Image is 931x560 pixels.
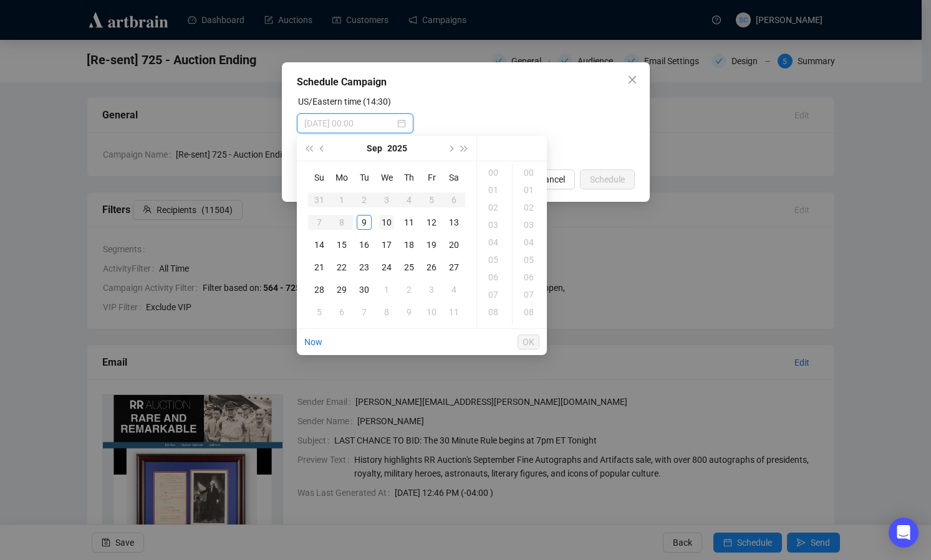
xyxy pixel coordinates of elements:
td: 2025-10-02 [398,278,420,301]
div: 13 [446,215,461,230]
div: 26 [424,260,439,275]
div: 24 [379,260,394,275]
div: 11 [446,305,461,320]
div: 15 [334,237,349,252]
td: 2025-09-06 [443,189,465,211]
div: 03 [480,216,509,234]
td: 2025-09-02 [353,189,375,211]
td: 2025-09-13 [443,211,465,234]
td: 2025-09-15 [330,234,353,256]
th: Tu [353,166,375,189]
td: 2025-09-26 [420,256,443,278]
td: 2025-09-22 [330,256,353,278]
div: 9 [402,305,417,320]
td: 2025-09-12 [420,211,443,234]
td: 2025-10-06 [330,301,353,323]
div: 27 [446,260,461,275]
td: 2025-09-19 [420,234,443,256]
div: 6 [334,305,349,320]
td: 2025-09-05 [420,189,443,211]
div: 2 [402,282,417,297]
td: 2025-09-21 [308,256,330,278]
div: 3 [379,192,394,207]
div: 30 [357,282,372,297]
td: 2025-10-01 [375,278,398,301]
th: Mo [330,166,353,189]
td: 2025-10-04 [443,278,465,301]
div: 12 [424,215,439,230]
button: Next year (Control + right) [458,136,471,161]
td: 2025-09-28 [308,278,330,301]
div: 07 [515,286,545,303]
td: 2025-10-03 [420,278,443,301]
button: Last year (Control + left) [302,136,316,161]
td: 2025-10-08 [375,301,398,323]
div: 28 [312,282,327,297]
a: Now [304,337,322,347]
td: 2025-09-18 [398,234,420,256]
td: 2025-09-30 [353,278,375,301]
input: Select date [304,116,395,130]
div: 08 [480,303,509,321]
div: Open Intercom Messenger [889,518,919,548]
td: 2025-09-04 [398,189,420,211]
td: 2025-08-31 [308,189,330,211]
div: 01 [480,181,509,199]
div: 23 [357,260,372,275]
div: 31 [312,192,327,207]
div: 17 [379,237,394,252]
div: 29 [334,282,349,297]
button: OK [518,335,539,349]
div: 2 [357,192,372,207]
div: 02 [480,199,509,216]
span: close [627,75,637,85]
div: 00 [515,164,545,181]
div: 19 [424,237,439,252]
div: 14 [312,237,327,252]
div: 04 [515,234,545,251]
td: 2025-09-01 [330,189,353,211]
div: 20 [446,237,461,252]
div: 06 [480,268,509,286]
div: 1 [379,282,394,297]
div: 03 [515,216,545,234]
span: Cancel [539,173,565,186]
button: Cancel [529,169,575,189]
div: 00 [480,164,509,181]
div: 7 [357,305,372,320]
div: 5 [312,305,327,320]
button: Choose a month [367,136,382,161]
div: 3 [424,282,439,297]
td: 2025-09-29 [330,278,353,301]
th: Su [308,166,330,189]
div: 9 [357,215,372,230]
td: 2025-10-10 [420,301,443,323]
td: 2025-09-23 [353,256,375,278]
div: 10 [424,305,439,320]
td: 2025-09-11 [398,211,420,234]
td: 2025-09-08 [330,211,353,234]
th: Th [398,166,420,189]
td: 2025-10-11 [443,301,465,323]
td: 2025-09-25 [398,256,420,278]
div: 21 [312,260,327,275]
div: 4 [402,192,417,207]
td: 2025-10-09 [398,301,420,323]
div: 05 [480,251,509,268]
div: 22 [334,260,349,275]
button: Choose a year [387,136,407,161]
td: 2025-10-05 [308,301,330,323]
div: 07 [480,286,509,303]
div: 18 [402,237,417,252]
div: 04 [480,234,509,251]
div: 8 [334,215,349,230]
td: 2025-09-09 [353,211,375,234]
div: 1 [334,192,349,207]
div: 06 [515,268,545,286]
div: Schedule Campaign [297,75,635,90]
button: Close [622,70,642,90]
div: 01 [515,181,545,199]
label: US/Eastern time (14:30) [298,97,391,107]
td: 2025-09-14 [308,234,330,256]
div: 09 [480,321,509,338]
